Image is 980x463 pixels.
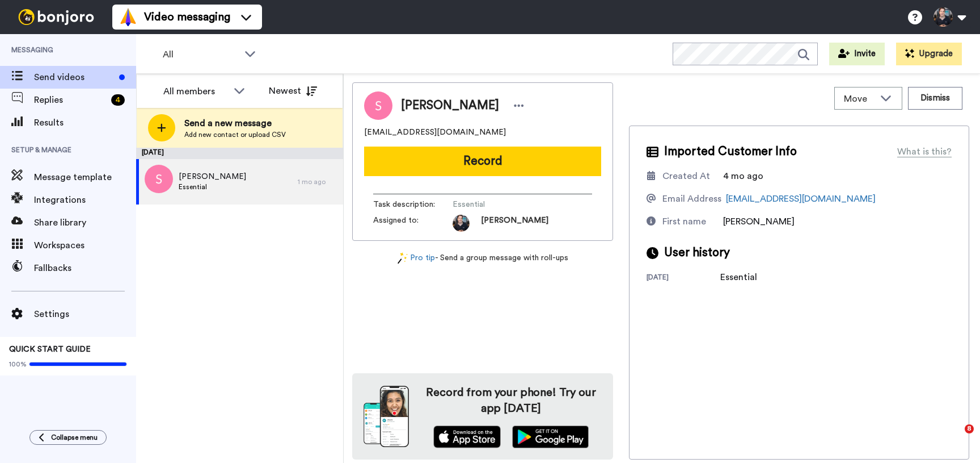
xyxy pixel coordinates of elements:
div: First name [662,215,706,228]
div: - Send a group message with roll-ups [352,252,613,264]
button: Upgrade [896,43,962,65]
span: Add new contact or upload CSV [184,130,286,139]
div: Essential [720,270,777,284]
a: [EMAIL_ADDRESS][DOMAIN_NAME] [726,194,876,203]
span: Move [844,92,875,106]
button: Invite [829,43,885,65]
span: Send a new message [184,116,286,130]
span: All [163,48,239,61]
span: Collapse menu [51,433,98,442]
span: Settings [34,307,136,321]
span: [EMAIL_ADDRESS][DOMAIN_NAME] [364,127,506,138]
span: [PERSON_NAME] [723,217,795,226]
img: download [364,386,409,447]
img: magic-wand.svg [398,252,408,264]
span: Imported Customer Info [664,143,797,160]
span: [PERSON_NAME] [179,171,246,182]
img: playstore [512,426,589,448]
img: s.png [145,165,173,193]
span: 4 mo ago [723,172,763,181]
span: 8 [965,424,974,433]
span: Video messaging [144,9,230,25]
img: bj-logo-header-white.svg [14,9,99,25]
div: Email Address [662,192,721,206]
div: What is this? [897,145,952,158]
div: [DATE] [647,273,720,284]
img: appstore [433,426,501,448]
img: Image of Serena [364,91,392,120]
div: Created At [662,169,710,183]
a: Pro tip [398,252,435,264]
span: Assigned to: [373,215,453,232]
img: 57358c9c-8e68-411a-b28f-137c2380b482-1672160804.jpg [453,215,470,232]
span: Essential [179,182,246,191]
div: 1 mo ago [298,177,337,186]
span: Fallbacks [34,261,136,275]
button: Dismiss [908,87,962,110]
span: Share library [34,216,136,230]
span: 100% [9,360,27,369]
span: Workspaces [34,239,136,252]
h4: Record from your phone! Try our app [DATE] [420,385,602,416]
span: Task description : [373,199,453,210]
span: Results [34,116,136,130]
iframe: Intercom live chat [941,424,969,452]
span: [PERSON_NAME] [481,215,548,232]
button: Newest [260,80,326,102]
span: User history [664,244,730,261]
span: [PERSON_NAME] [401,97,499,114]
span: Send videos [34,70,115,84]
span: QUICK START GUIDE [9,345,91,353]
button: Record [364,147,601,176]
span: Message template [34,170,136,184]
div: [DATE] [136,148,343,159]
span: Replies [34,93,107,107]
img: vm-color.svg [119,8,137,26]
button: Collapse menu [29,430,107,445]
span: Essential [453,199,560,210]
div: 4 [111,94,125,106]
div: All members [163,85,228,98]
span: Integrations [34,193,136,207]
